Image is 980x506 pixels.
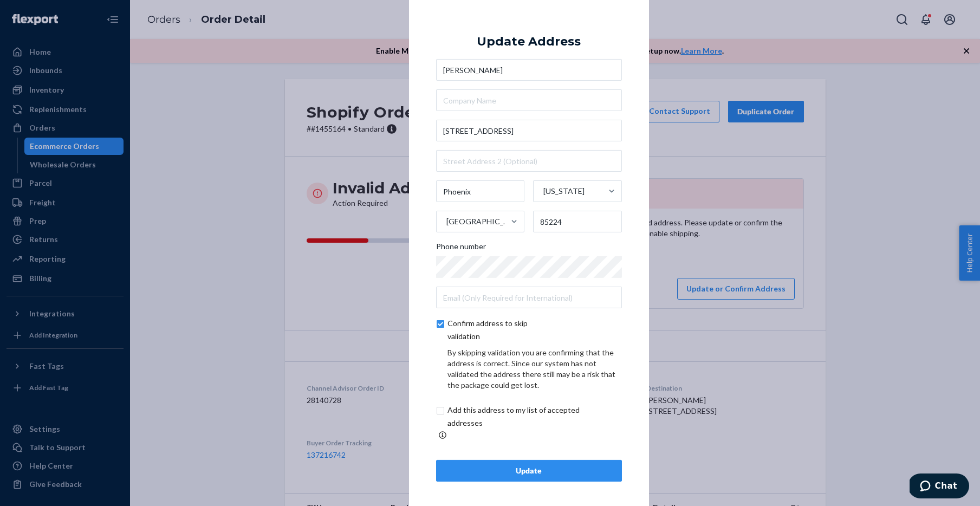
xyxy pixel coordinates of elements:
input: ZIP Code [533,211,622,232]
input: Email (Only Required for International) [436,287,622,308]
span: Phone number [436,241,486,256]
iframe: Opens a widget where you can chat to one of our agents [910,473,969,501]
input: Street Address 2 (Optional) [436,150,622,172]
input: [GEOGRAPHIC_DATA] [445,211,446,232]
div: [US_STATE] [543,186,585,197]
input: City [436,180,525,202]
div: [GEOGRAPHIC_DATA] [446,216,510,227]
input: Company Name [436,89,622,111]
input: First & Last Name [436,59,622,81]
div: Update Address [477,35,581,48]
div: Update [445,465,613,476]
input: Street Address [436,120,622,141]
div: By skipping validation you are confirming that the address is correct. Since our system has not v... [447,347,622,391]
input: [US_STATE] [542,180,543,202]
button: Update [436,460,622,482]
